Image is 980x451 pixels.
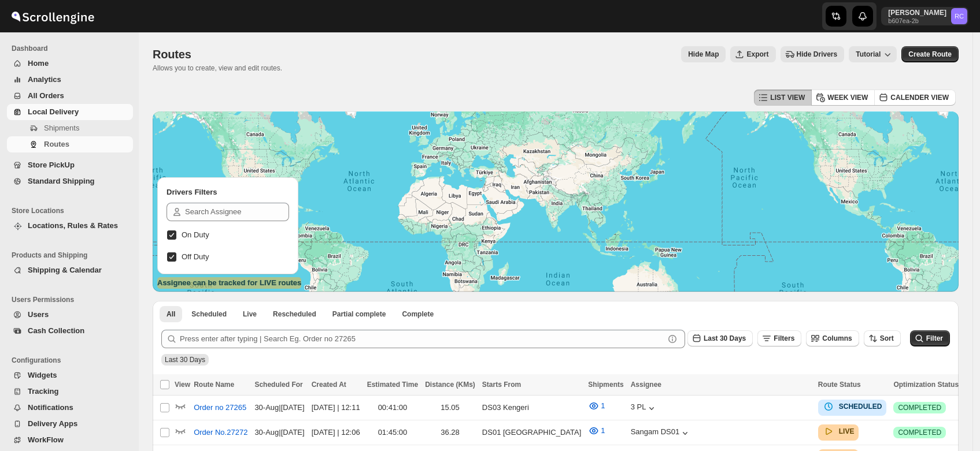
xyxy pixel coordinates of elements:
div: 01:45:00 [367,427,418,438]
button: Hide Drivers [781,46,845,62]
span: CALENDER VIEW [890,93,949,102]
span: All [167,310,175,319]
button: Tutorial [849,46,897,62]
span: Analytics [28,75,61,84]
span: Columns [822,334,852,342]
span: Order No.27272 [194,427,247,438]
input: Search Assignee [185,203,289,221]
span: Last 30 Days [704,334,746,342]
span: Filters [774,334,794,342]
span: Standard Shipping [28,177,95,185]
span: Sort [880,334,894,342]
button: All routes [160,306,182,322]
span: On Duty [182,230,209,239]
input: Press enter after typing | Search Eg. Order no 27265 [180,330,664,348]
span: Rescheduled [273,310,316,319]
span: 30-Aug | [DATE] [254,403,304,412]
div: 00:41:00 [367,402,418,413]
button: Tracking [7,383,133,400]
span: Widgets [28,371,57,379]
button: 3 PL [631,402,658,414]
span: Optimization Status [893,381,959,389]
span: 30-Aug | [DATE] [254,428,304,437]
button: SCHEDULED [823,401,882,412]
div: [DATE] | 12:06 [312,427,360,438]
text: RC [955,13,964,20]
span: Tracking [28,387,58,396]
label: Assignee can be tracked for LIVE routes [157,277,301,289]
span: Route Name [194,381,234,389]
span: Routes [44,140,69,148]
button: Delivery Apps [7,416,133,432]
b: LIVE [839,427,855,435]
span: Created At [312,381,346,389]
span: Tutorial [856,50,881,58]
span: Routes [153,48,191,61]
span: LIST VIEW [770,93,805,102]
button: 1 [581,397,612,415]
b: SCHEDULED [839,402,882,411]
button: Filter [910,330,950,346]
span: Cash Collection [28,326,84,335]
p: [PERSON_NAME] [888,8,946,17]
span: Complete [402,310,434,319]
span: Last 30 Days [165,356,205,364]
span: Locations, Rules & Rates [28,221,118,230]
span: Starts From [482,381,521,389]
button: Order No.27272 [187,423,254,442]
h2: Drivers Filters [167,187,289,198]
span: Home [28,59,49,68]
span: COMPLETED [898,428,941,437]
button: Locations, Rules & Rates [7,218,133,234]
span: Hide Drivers [797,50,838,59]
span: Hide Map [688,50,719,59]
span: Estimated Time [367,381,418,389]
span: Live [243,310,257,319]
button: All Orders [7,88,133,104]
span: Off Duty [182,252,209,261]
span: Users Permissions [12,295,133,304]
button: LIST VIEW [754,90,812,106]
button: Sort [864,330,901,346]
button: Users [7,307,133,323]
button: WorkFlow [7,432,133,448]
div: 15.05 [425,402,475,413]
span: Dashboard [12,44,133,53]
span: Scheduled [191,310,227,319]
button: Widgets [7,367,133,383]
span: 1 [601,401,605,410]
span: Users [28,310,49,319]
span: 1 [601,426,605,435]
span: Products and Shipping [12,251,133,260]
button: Export [730,46,775,62]
button: CALENDER VIEW [874,90,956,106]
span: Partial complete [332,310,386,319]
span: WEEK VIEW [827,93,868,102]
button: Sangam DS01 [631,427,691,439]
button: Analytics [7,72,133,88]
span: Configurations [12,356,133,365]
div: 36.28 [425,427,475,438]
span: Create Route [908,50,952,59]
span: Notifications [28,403,73,412]
span: WorkFlow [28,435,64,444]
span: COMPLETED [898,403,941,412]
span: Scheduled For [254,381,302,389]
button: 1 [581,422,612,440]
img: ScrollEngine [9,2,96,31]
span: Distance (KMs) [425,381,475,389]
div: DS03 Kengeri [482,402,581,413]
button: Columns [806,330,859,346]
button: Last 30 Days [687,330,753,346]
span: Order no 27265 [194,402,246,413]
button: Notifications [7,400,133,416]
button: WEEK VIEW [811,90,875,106]
span: Route Status [818,381,861,389]
button: Home [7,55,133,72]
div: DS01 [GEOGRAPHIC_DATA] [482,427,581,438]
span: Local Delivery [28,107,79,116]
span: All Orders [28,91,64,100]
span: Shipping & Calendar [28,266,102,274]
button: Order no 27265 [187,398,253,417]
